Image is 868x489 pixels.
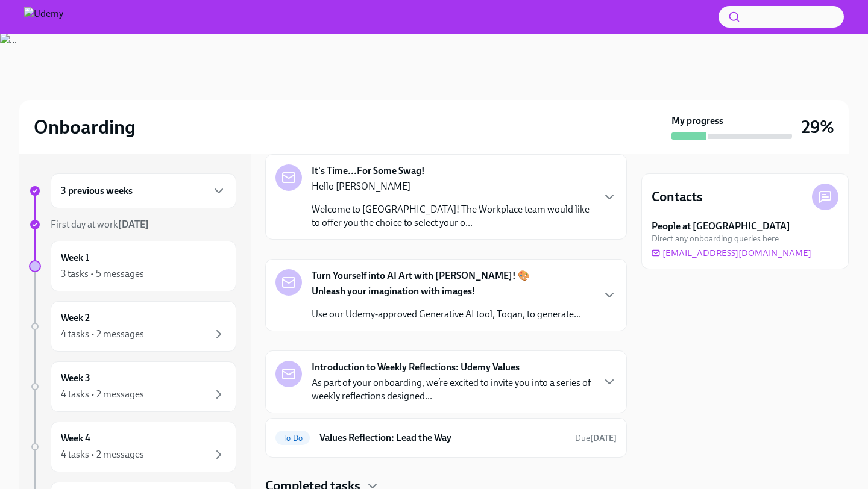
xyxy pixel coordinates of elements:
[575,433,617,443] span: Due
[51,219,149,230] span: First day at work
[312,285,476,297] strong: Unleash your imagination with images!
[652,220,790,233] strong: People at [GEOGRAPHIC_DATA]
[312,269,530,282] strong: Turn Yourself into AI Art with [PERSON_NAME]! 🎨
[312,376,593,403] p: As part of your onboarding, we’re excited to invite you into a series of weekly reflections desig...
[61,328,144,341] div: 4 tasks • 2 messages
[275,434,310,443] span: To Do
[61,432,90,445] h6: Week 4
[312,203,593,229] p: Welcome to [GEOGRAPHIC_DATA]! The Workplace team would like to offer you the choice to select you...
[312,308,581,321] p: Use our Udemy-approved Generative AI tool, Toqan, to generate...
[24,7,63,26] img: Udemy
[61,372,90,385] h6: Week 3
[61,184,133,198] h6: 3 previous weeks
[51,173,236,208] div: 3 previous weeks
[29,218,236,231] a: First day at work[DATE]
[61,251,89,264] h6: Week 1
[652,247,811,259] a: [EMAIL_ADDRESS][DOMAIN_NAME]
[29,361,236,412] a: Week 34 tasks • 2 messages
[312,361,520,374] strong: Introduction to Weekly Reflections: Udemy Values
[61,311,90,325] h6: Week 2
[61,267,144,281] div: 3 tasks • 5 messages
[61,448,144,461] div: 4 tasks • 2 messages
[652,188,703,206] h4: Contacts
[29,301,236,352] a: Week 24 tasks • 2 messages
[319,431,565,444] h6: Values Reflection: Lead the Way
[590,433,617,443] strong: [DATE]
[802,116,834,138] h3: 29%
[34,115,136,139] h2: Onboarding
[61,388,144,401] div: 4 tasks • 2 messages
[29,241,236,291] a: Week 13 tasks • 5 messages
[275,428,617,447] a: To DoValues Reflection: Lead the WayDue[DATE]
[29,422,236,472] a: Week 44 tasks • 2 messages
[118,219,149,230] strong: [DATE]
[312,164,425,178] strong: It's Time...For Some Swag!
[575,432,617,444] span: August 18th, 2025 08:00
[652,233,779,244] span: Direct any onboarding queries here
[312,180,593,193] p: Hello [PERSON_NAME]
[671,114,723,128] strong: My progress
